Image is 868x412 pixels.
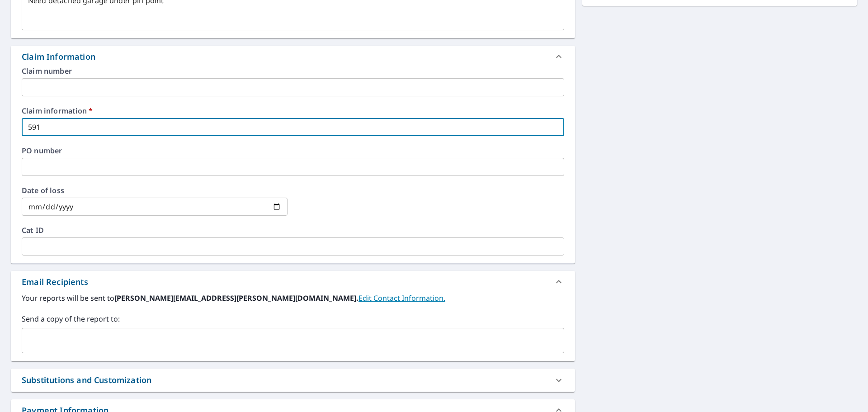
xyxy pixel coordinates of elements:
[22,51,95,63] div: Claim Information
[22,187,288,194] label: Date of loss
[114,293,359,303] b: [PERSON_NAME][EMAIL_ADDRESS][PERSON_NAME][DOMAIN_NAME].
[22,147,564,154] label: PO number
[22,276,88,288] div: Email Recipients
[11,369,575,392] div: Substitutions and Customization
[11,271,575,293] div: Email Recipients
[22,374,151,386] div: Substitutions and Customization
[22,67,564,75] label: Claim number
[359,293,445,303] a: EditContactInfo
[22,107,564,114] label: Claim information
[22,227,564,234] label: Cat ID
[22,293,564,303] label: Your reports will be sent to
[11,46,575,67] div: Claim Information
[22,313,564,324] label: Send a copy of the report to:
